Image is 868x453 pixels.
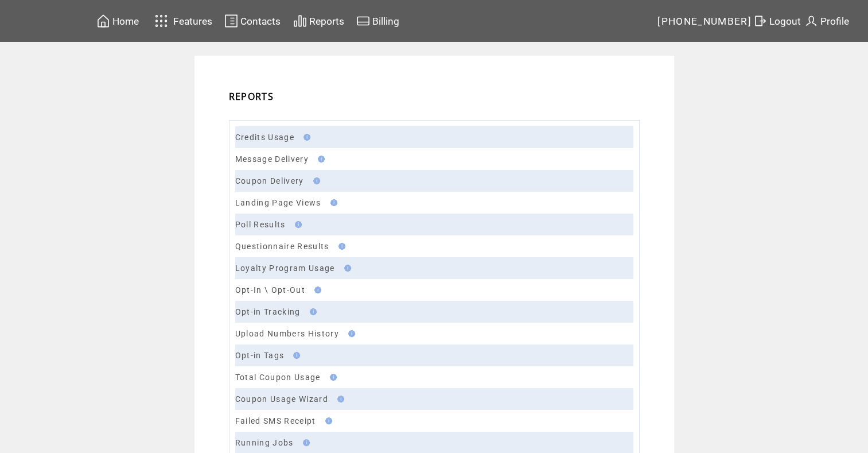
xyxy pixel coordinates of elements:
[322,417,332,424] img: help.gif
[95,12,141,30] a: Home
[310,177,320,184] img: help.gif
[326,374,337,381] img: help.gif
[314,156,325,162] img: help.gif
[235,133,294,142] a: Credits Usage
[224,14,238,28] img: contacts.svg
[291,221,302,228] img: help.gif
[309,16,344,27] span: Reports
[291,12,346,30] a: Reports
[355,12,401,30] a: Billing
[235,373,321,382] a: Total Coupon Usage
[235,329,339,338] a: Upload Numbers History
[334,396,344,402] img: help.gif
[235,416,316,425] a: Failed SMS Receipt
[803,12,851,30] a: Profile
[341,265,351,272] img: help.gif
[235,307,301,316] a: Opt-in Tracking
[235,285,305,295] a: Opt-In \ Opt-Out
[235,220,286,229] a: Poll Results
[657,16,752,27] span: [PHONE_NUMBER]
[235,154,309,164] a: Message Delivery
[372,16,399,27] span: Billing
[96,14,110,28] img: home.svg
[235,264,335,273] a: Loyalty Program Usage
[235,438,294,447] a: Running Jobs
[235,198,321,207] a: Landing Page Views
[311,286,321,293] img: help.gif
[300,134,310,141] img: help.gif
[150,10,215,32] a: Features
[335,243,345,250] img: help.gif
[327,199,337,206] img: help.gif
[290,352,300,359] img: help.gif
[293,14,307,28] img: chart.svg
[235,394,328,404] a: Coupon Usage Wizard
[173,16,212,27] span: Features
[235,176,304,185] a: Coupon Delivery
[345,330,355,337] img: help.gif
[235,242,329,251] a: Questionnaire Results
[752,12,803,30] a: Logout
[356,14,370,28] img: creidtcard.svg
[299,439,310,446] img: help.gif
[235,351,285,360] a: Opt-in Tags
[229,90,274,103] span: REPORTS
[240,16,281,27] span: Contacts
[820,16,849,27] span: Profile
[804,14,818,28] img: profile.svg
[769,16,801,27] span: Logout
[151,11,172,30] img: features.svg
[223,12,282,30] a: Contacts
[112,16,139,27] span: Home
[306,308,317,315] img: help.gif
[753,14,767,28] img: exit.svg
